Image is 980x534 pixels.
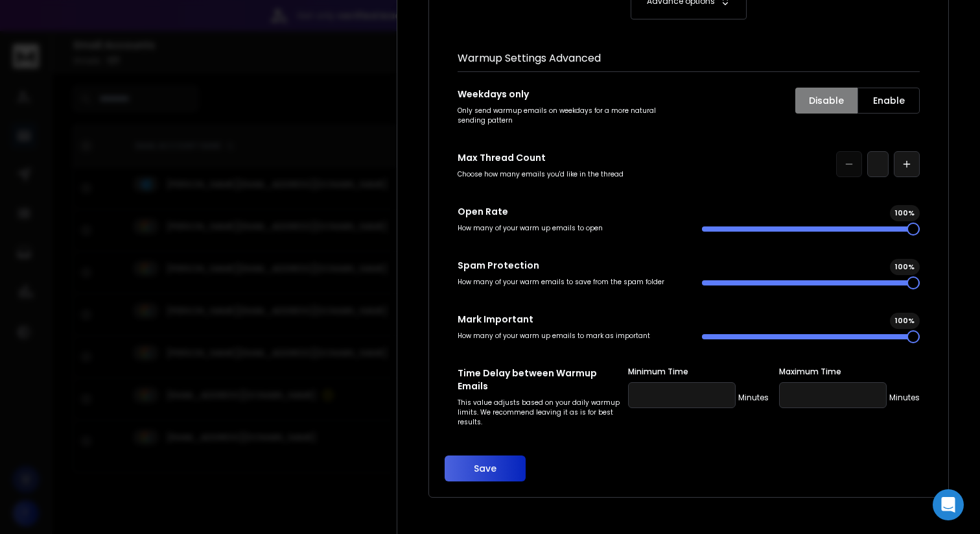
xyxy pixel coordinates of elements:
button: Save [445,455,526,481]
p: Minutes [889,393,920,403]
p: Weekdays only [458,88,676,101]
div: Open Intercom Messenger [933,489,964,520]
p: This value adjusts based on your daily warmup limits. We recommend leaving it as is for best resu... [458,398,623,427]
div: 100 % [890,313,920,329]
p: How many of your warm up emails to open [458,223,676,233]
p: How many of your warm up emails to mark as important [458,331,676,341]
button: Disable [795,88,857,114]
p: Time Delay between Warmup Emails [458,367,623,393]
p: Choose how many emails you'd like in the thread [458,169,676,179]
p: Only send warmup emails on weekdays for a more natural sending pattern [458,106,676,125]
div: 100 % [890,259,920,275]
p: Max Thread Count [458,151,676,164]
label: Maximum Time [779,367,920,377]
div: 100 % [890,205,920,221]
p: Minutes [738,393,769,403]
p: Open Rate [458,205,676,218]
h1: Warmup Settings Advanced [458,51,920,66]
p: Spam Protection [458,259,676,272]
p: Mark Important [458,313,676,326]
button: Enable [857,88,920,114]
p: How many of your warm emails to save from the spam folder [458,277,676,287]
label: Minimum Time [628,367,769,377]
